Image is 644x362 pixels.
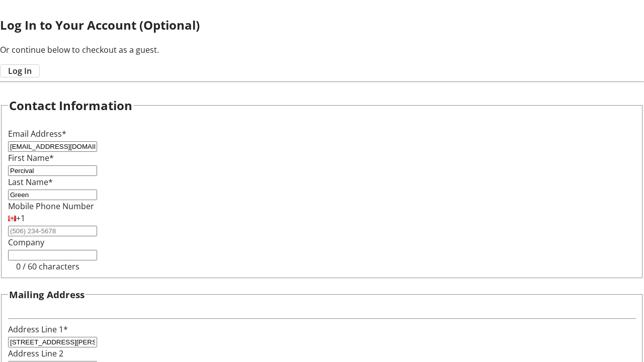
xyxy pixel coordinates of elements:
[8,337,97,347] input: Address
[8,237,44,248] label: Company
[9,288,85,302] h3: Mailing Address
[16,261,79,272] tr-character-limit: 0 / 60 characters
[9,97,132,115] h2: Contact Information
[8,201,94,212] label: Mobile Phone Number
[8,128,66,139] label: Email Address*
[8,65,32,77] span: Log In
[8,324,68,335] label: Address Line 1*
[8,152,54,163] label: First Name*
[8,176,53,188] label: Last Name*
[8,226,97,236] input: (506) 234-5678
[8,348,63,359] label: Address Line 2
